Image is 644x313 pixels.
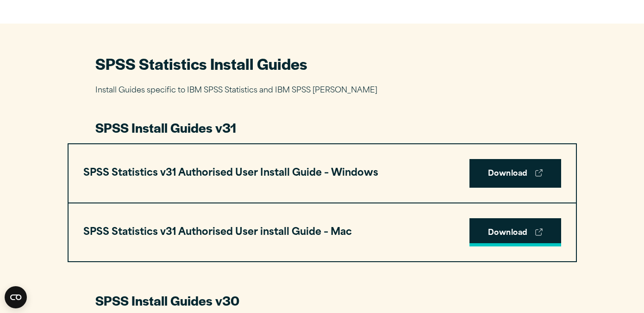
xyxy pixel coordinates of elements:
[469,159,561,188] a: Download
[95,292,549,309] h3: SPSS Install Guides v30
[83,224,352,241] h3: SPSS Statistics v31 Authorised User install Guide – Mac
[95,53,549,74] h2: SPSS Statistics Install Guides
[5,286,27,308] button: Open CMP widget
[469,218,561,247] a: Download
[83,165,378,182] h3: SPSS Statistics v31 Authorised User Install Guide – Windows
[95,119,549,136] h3: SPSS Install Guides v31
[95,84,549,98] p: Install Guides specific to IBM SPSS Statistics and IBM SPSS [PERSON_NAME]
